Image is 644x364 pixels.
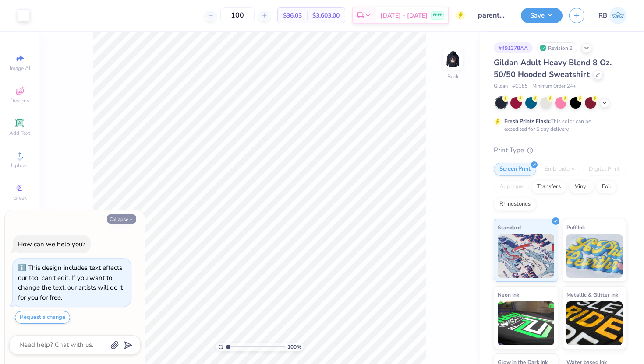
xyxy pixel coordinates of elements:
[107,214,136,224] button: Collapse
[598,7,626,24] a: RB
[10,97,29,104] span: Designs
[512,83,528,90] span: # G185
[494,42,533,53] div: # 491378AA
[521,8,563,23] button: Save
[596,180,617,193] div: Foil
[494,57,612,80] span: Gildan Adult Heavy Blend 8 Oz. 50/50 Hooded Sweatshirt
[11,162,28,169] span: Upload
[498,290,519,299] span: Neon Ink
[13,194,27,201] span: Greek
[532,83,576,90] span: Minimum Order: 24 +
[380,11,428,20] span: [DATE] - [DATE]
[494,180,529,193] div: Applique
[531,180,566,193] div: Transfers
[18,240,85,248] div: How can we help you?
[220,7,255,23] input: – –
[15,311,70,324] button: Request a change
[566,301,623,345] img: Metallic & Glitter Ink
[9,129,30,136] span: Add Text
[18,263,123,302] div: This design includes text effects our tool can't edit. If you want to change the text, our artist...
[471,7,514,24] input: Untitled Design
[583,163,626,176] div: Digital Print
[433,12,442,18] span: FREE
[569,180,594,193] div: Vinyl
[539,163,580,176] div: Embroidery
[498,301,554,345] img: Neon Ink
[494,83,508,90] span: Gildan
[537,42,577,53] div: Revision 3
[566,290,618,299] span: Metallic & Glitter Ink
[498,234,554,278] img: Standard
[494,163,536,176] div: Screen Print
[10,65,30,72] span: Image AI
[494,145,626,155] div: Print Type
[287,343,301,351] span: 100 %
[494,198,536,211] div: Rhinestones
[504,117,612,133] div: This color can be expedited for 5 day delivery.
[447,73,459,80] div: Back
[566,223,585,232] span: Puff Ink
[312,11,340,20] span: $3,603.00
[444,51,462,68] img: Back
[498,223,521,232] span: Standard
[598,10,607,21] span: RB
[609,7,626,24] img: Riley Barbalat
[504,118,551,125] strong: Fresh Prints Flash:
[566,234,623,278] img: Puff Ink
[283,11,302,20] span: $36.03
